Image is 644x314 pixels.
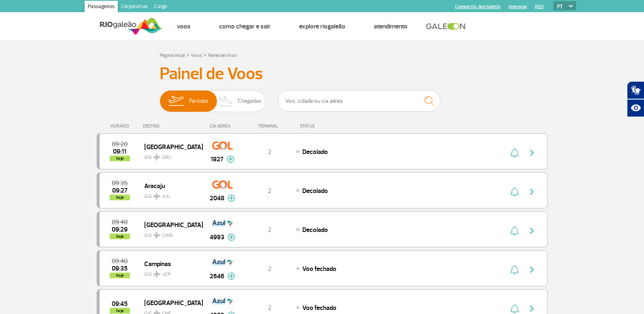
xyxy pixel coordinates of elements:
span: GIG [144,188,196,200]
img: seta-direita-painel-voo.svg [527,304,537,314]
img: seta-direita-painel-voo.svg [527,187,537,197]
span: hoje [110,234,130,239]
span: 2025-08-25 09:29:34 [112,227,128,232]
button: Abrir tradutor de língua de sinais. [627,81,644,99]
img: destiny_airplane.svg [154,154,160,160]
a: Passageiros [85,1,118,14]
span: [GEOGRAPHIC_DATA] [144,297,196,308]
span: 2 [268,148,271,156]
span: 2 [268,304,271,312]
a: > [204,50,206,59]
img: seta-direita-painel-voo.svg [527,226,537,236]
span: 4993 [210,232,224,242]
span: Partidas [189,91,208,112]
span: VCP [162,271,171,278]
span: Decolado [302,226,328,234]
span: 2048 [210,193,224,203]
img: mais-info-painel-voo.svg [228,273,235,280]
a: Página Inicial [160,52,185,58]
div: TERMINAL [243,123,296,129]
span: GIG [144,266,196,278]
input: Voo, cidade ou cia aérea [278,90,440,112]
span: hoje [110,273,130,278]
span: GRU [162,154,171,161]
span: [GEOGRAPHIC_DATA] [144,141,196,152]
span: 2646 [210,271,224,281]
a: Compra On-line GaleOn [455,4,501,9]
img: sino-painel-voo.svg [510,226,519,236]
span: 1927 [210,154,223,164]
span: [GEOGRAPHIC_DATA] [144,219,196,230]
span: Voo fechado [302,265,336,273]
span: Chegadas [238,91,261,112]
a: Painel de Voos [208,52,237,58]
img: seta-direita-painel-voo.svg [527,148,537,158]
span: Decolado [302,148,328,156]
span: 2025-08-25 09:35:00 [112,180,128,186]
a: Cargo [151,1,170,14]
span: 2 [268,226,271,234]
span: 2 [268,265,271,273]
img: destiny_airplane.svg [154,271,160,277]
span: hoje [110,156,130,161]
img: destiny_airplane.svg [154,232,160,238]
a: RQS [535,4,544,9]
div: Plugin de acessibilidade da Hand Talk. [627,81,644,117]
span: Voo fechado [302,304,336,312]
a: > [186,50,189,59]
span: Aracaju [144,180,196,191]
span: Decolado [302,187,328,195]
h3: Painel de Voos [160,64,485,84]
img: seta-direita-painel-voo.svg [527,265,537,275]
img: slider-embarque [163,91,189,112]
img: destiny_airplane.svg [154,193,160,199]
span: hoje [110,195,130,200]
div: CIA AÉREA [202,123,243,129]
span: AJU [162,193,170,200]
a: Voos [177,22,191,30]
a: Explore RIOgaleão [299,22,345,30]
span: 2025-08-25 09:35:43 [112,266,128,271]
span: 2025-08-25 09:27:40 [112,188,128,193]
img: sino-painel-voo.svg [510,148,519,158]
span: hoje [110,308,130,314]
img: sino-painel-voo.svg [510,187,519,197]
span: 2 [268,187,271,195]
span: 2025-08-25 09:40:00 [112,258,128,264]
div: DESTINO [143,123,202,129]
span: 2025-08-25 09:45:00 [112,301,128,307]
span: CWB [162,232,172,239]
img: slider-desembarque [214,91,238,112]
span: GIG [144,227,196,239]
img: sino-painel-voo.svg [510,265,519,275]
span: GIG [144,149,196,161]
button: Abrir recursos assistivos. [627,99,644,117]
img: sino-painel-voo.svg [510,304,519,314]
img: mais-info-painel-voo.svg [228,195,235,202]
img: mais-info-painel-voo.svg [227,156,234,163]
a: Voos [191,52,202,58]
a: Atendimento [374,22,408,30]
div: HORÁRIO [99,123,143,129]
span: 2025-08-25 09:40:00 [112,219,128,225]
a: Como chegar e sair [219,22,271,30]
a: Imprensa [509,4,527,9]
span: 2025-08-25 09:11:00 [113,149,126,154]
a: Corporativo [118,1,151,14]
img: mais-info-painel-voo.svg [228,234,235,241]
div: STATUS [296,123,362,129]
span: 2025-08-25 09:20:00 [112,141,128,147]
span: Campinas [144,258,196,269]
